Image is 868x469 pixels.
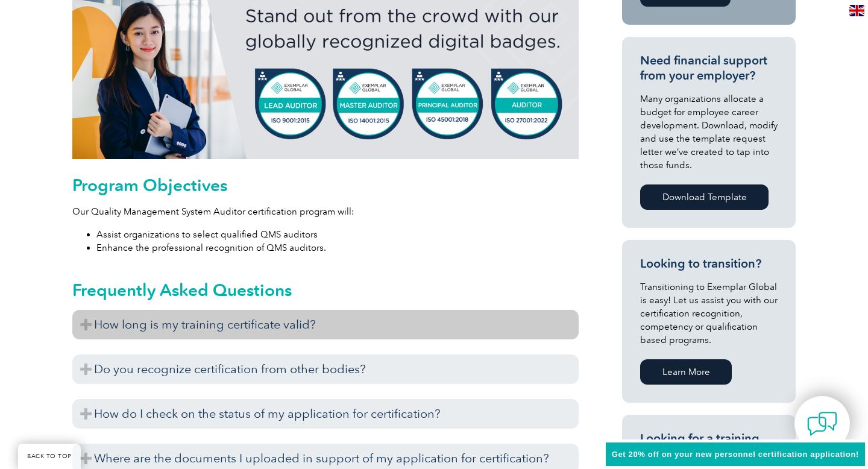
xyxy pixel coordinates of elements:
[640,92,778,172] p: Many organizations allocate a budget for employee career development. Download, modify and use th...
[612,450,859,459] span: Get 20% off on your new personnel certification application!
[640,431,778,461] h3: Looking for a training course?
[807,409,837,439] img: contact-chat.png
[640,359,732,385] a: Learn More
[640,280,778,347] p: Transitioning to Exemplar Global is easy! Let us assist you with our certification recognition, c...
[640,53,778,83] h3: Need financial support from your employer?
[640,184,769,210] a: Download Template
[640,256,778,271] h3: Looking to transition?
[72,310,579,339] h3: How long is my training certificate valid?
[72,280,579,300] h2: Frequently Asked Questions
[72,205,579,218] p: Our Quality Management System Auditor certification program will:
[18,444,81,469] a: BACK TO TOP
[96,241,579,254] li: Enhance the professional recognition of QMS auditors.
[96,228,579,241] li: Assist organizations to select qualified QMS auditors
[72,399,579,429] h3: How do I check on the status of my application for certification?
[72,354,579,384] h3: Do you recognize certification from other bodies?
[849,5,864,16] img: en
[72,175,579,195] h2: Program Objectives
